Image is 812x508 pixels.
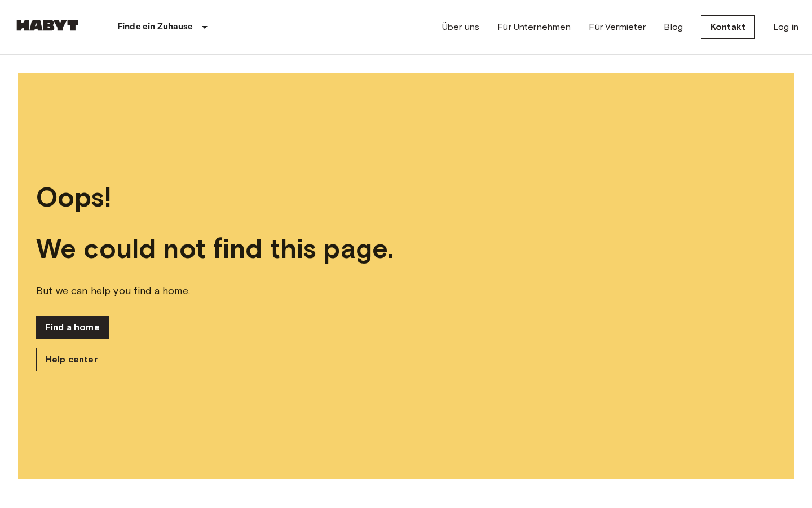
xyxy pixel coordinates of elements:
a: Für Unternehmen [497,20,571,34]
img: Habyt [14,20,81,31]
span: But we can help you find a home. [36,283,776,298]
span: Oops! [36,181,776,214]
span: We could not find this page. [36,232,776,265]
a: Log in [773,20,798,34]
a: Kontakt [701,15,755,39]
a: Help center [36,348,107,371]
a: Für Vermieter [589,20,646,34]
p: Finde ein Zuhause [117,20,193,34]
a: Find a home [36,316,109,339]
a: Blog [664,20,683,34]
a: Über uns [442,20,479,34]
